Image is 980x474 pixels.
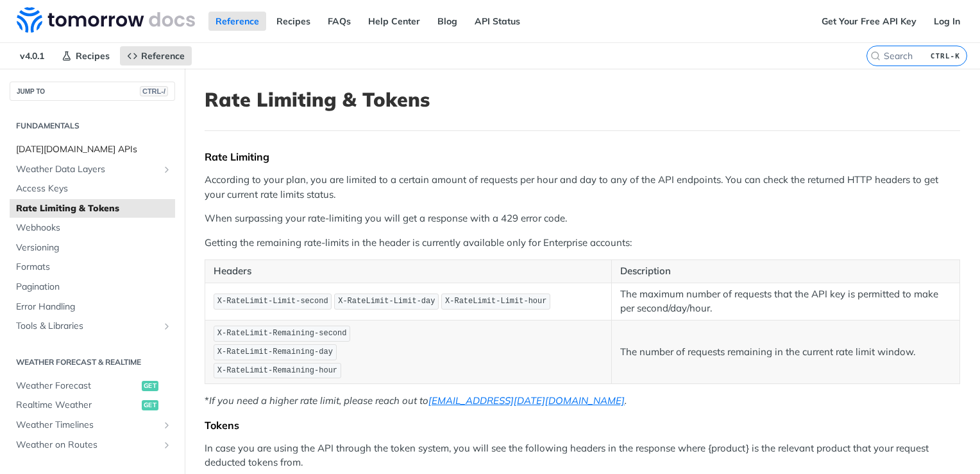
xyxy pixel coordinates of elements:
[162,440,172,450] button: Show subpages for Weather on Routes
[16,202,172,215] span: Rate Limiting & Tokens
[205,441,960,470] p: In case you are using the API through the token system, you will see the following headers in the...
[76,50,110,62] span: Recipes
[10,82,175,101] button: JUMP TOCTRL-/
[142,381,158,391] span: get
[10,218,175,238] a: Webhooks
[10,416,175,435] a: Weather TimelinesShow subpages for Weather Timelines
[870,51,881,61] svg: Search
[10,199,175,218] a: Rate Limiting & Tokens
[10,435,175,455] a: Weather on RoutesShow subpages for Weather on Routes
[10,297,175,317] a: Error Handling
[10,317,175,336] a: Tools & LibrariesShow subpages for Tools & Libraries
[162,164,172,175] button: Show subpages for Weather Data Layers
[208,12,266,31] a: Reference
[140,86,168,96] span: CTRL-/
[16,439,158,452] span: Weather on Routes
[10,238,175,258] a: Versioning
[16,320,158,333] span: Tools & Libraries
[217,329,347,338] span: X-RateLimit-Remaining-second
[17,7,195,33] img: Tomorrow.io Weather API Docs
[10,120,175,132] h2: Fundamentals
[10,160,175,179] a: Weather Data LayersShow subpages for Weather Data Layers
[269,12,317,31] a: Recipes
[16,182,172,195] span: Access Keys
[16,261,172,274] span: Formats
[10,140,175,159] a: [DATE][DOMAIN_NAME] APIs
[430,12,464,31] a: Blog
[10,396,175,415] a: Realtime Weatherget
[445,297,546,306] span: X-RateLimit-Limit-hour
[321,12,358,31] a: FAQs
[16,143,172,156] span: [DATE][DOMAIN_NAME] APIs
[217,347,333,356] span: X-RateLimit-Remaining-day
[10,356,175,368] h2: Weather Forecast & realtime
[55,46,117,66] a: Recipes
[217,297,328,306] span: X-RateLimit-Limit-second
[205,419,960,432] div: Tokens
[142,400,158,410] span: get
[209,394,627,407] em: If you need a higher rate limit, please reach out to .
[10,258,175,277] a: Formats
[16,241,172,254] span: Versioning
[162,321,172,331] button: Show subpages for Tools & Libraries
[428,394,625,407] a: [EMAIL_ADDRESS][DATE][DOMAIN_NAME]
[16,222,172,234] span: Webhooks
[10,179,175,198] a: Access Keys
[620,264,951,279] p: Description
[16,399,139,412] span: Realtime Weather
[620,345,951,360] p: The number of requests remaining in the current rate limit window.
[361,12,427,31] a: Help Center
[10,376,175,396] a: Weather Forecastget
[13,46,51,66] span: v4.0.1
[16,380,139,392] span: Weather Forecast
[927,49,963,62] kbd: CTRL-K
[338,297,435,306] span: X-RateLimit-Limit-day
[205,236,960,250] p: Getting the remaining rate-limits in the header is currently available only for Enterprise accounts:
[205,173,960,202] p: According to your plan, you are limited to a certain amount of requests per hour and day to any o...
[815,12,924,31] a: Get Your Free API Key
[162,420,172,430] button: Show subpages for Weather Timelines
[120,46,192,66] a: Reference
[16,281,172,294] span: Pagination
[217,366,337,375] span: X-RateLimit-Remaining-hour
[16,419,158,432] span: Weather Timelines
[141,50,185,62] span: Reference
[16,163,158,176] span: Weather Data Layers
[16,301,172,313] span: Error Handling
[620,287,951,316] p: The maximum number of requests that the API key is permitted to make per second/day/hour.
[927,12,967,31] a: Log In
[468,12,527,31] a: API Status
[10,277,175,297] a: Pagination
[205,88,960,111] h1: Rate Limiting & Tokens
[205,211,960,226] p: When surpassing your rate-limiting you will get a response with a 429 error code.
[214,264,603,279] p: Headers
[205,150,960,163] div: Rate Limiting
